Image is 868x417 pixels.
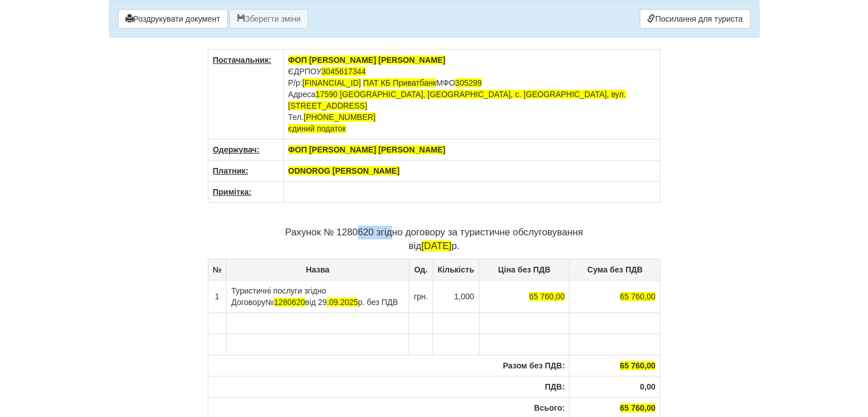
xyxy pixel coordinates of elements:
th: Кількість [433,259,479,280]
th: Разом без ПДВ: [208,355,570,376]
span: 1280620 [274,298,305,307]
u: Одержувач: [213,145,260,154]
th: № [208,259,227,280]
a: Посилання для туриста [640,9,750,29]
th: 0,00 [570,376,660,397]
span: 65 760,00 [620,403,655,412]
span: 65 760,00 [620,361,655,370]
th: Назва [227,259,409,280]
span: [DATE] [421,240,451,251]
th: Од. [409,259,433,280]
span: ПАТ КБ Приватбанк [363,78,436,87]
th: ПДВ: [208,376,570,397]
th: Ціна без ПДВ [479,259,570,280]
u: Примітка: [213,187,252,197]
span: ODNOROG [PERSON_NAME] [288,166,399,175]
td: Туристичні послуги згідно Договору від 29 р. без ПДВ [227,280,409,312]
button: Роздрукувати документ [118,9,228,29]
u: Постачальник: [213,55,272,65]
td: 1 [208,280,227,312]
span: .09.2025 [327,298,358,307]
td: 1,000 [433,280,479,312]
td: грн. [409,280,433,312]
th: Сума без ПДВ [570,259,660,280]
span: 65 760,00 [620,292,655,301]
span: 17590 [GEOGRAPHIC_DATA], [GEOGRAPHIC_DATA], с. [GEOGRAPHIC_DATA], вул. [STREET_ADDRESS] [288,90,626,110]
span: ФОП [PERSON_NAME] [PERSON_NAME] [288,145,446,154]
span: 65 760,00 [529,292,564,301]
td: ЄДРПОУ Р/р: МФО Адреса Тел. [283,50,660,139]
span: єдиний податок [288,124,346,133]
span: ФОП [PERSON_NAME] [PERSON_NAME] [288,55,446,65]
span: [PHONE_NUMBER] [304,113,376,122]
span: 3045617344 [321,67,366,76]
p: Рахунок № 1280620 згідно договору за туристичне обслуговування від р. [208,226,661,253]
span: [FINANCIAL_ID] [302,78,361,87]
span: № [265,298,305,307]
u: Платник: [213,166,248,175]
button: Зберегти зміни [229,9,308,29]
span: 305299 [455,78,482,87]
